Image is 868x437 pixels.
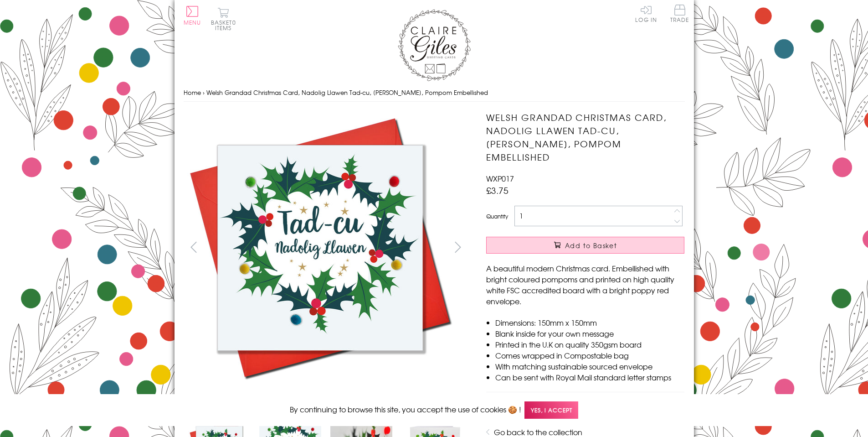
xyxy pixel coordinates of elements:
[495,361,684,372] li: With matching sustainable sourced envelope
[486,184,508,197] span: £3.75
[486,237,684,254] button: Add to Basket
[184,6,201,25] button: Menu
[495,350,684,361] li: Comes wrapped in Compostable bag
[565,241,617,250] span: Add to Basket
[495,328,684,339] li: Blank inside for your own message
[495,372,684,383] li: Can be sent with Royal Mail standard letter stamps
[486,173,514,184] span: WXP017
[468,111,741,385] img: Welsh Grandad Christmas Card, Nadolig Llawen Tad-cu, Holly, Pompom Embellished
[524,401,578,419] span: Yes, I accept
[486,111,684,163] h1: Welsh Grandad Christmas Card, Nadolig Llawen Tad-cu, [PERSON_NAME], Pompom Embellished
[203,88,205,97] span: ›
[215,18,236,32] span: 0 items
[206,88,488,97] span: Welsh Grandad Christmas Card, Nadolig Llawen Tad-cu, [PERSON_NAME], Pompom Embellished
[183,111,457,385] img: Welsh Grandad Christmas Card, Nadolig Llawen Tad-cu, Holly, Pompom Embellished
[486,212,508,220] label: Quantity
[495,317,684,328] li: Dimensions: 150mm x 150mm
[398,9,471,81] img: Claire Giles Greetings Cards
[670,5,689,24] a: Trade
[184,18,201,26] span: Menu
[486,263,684,307] p: A beautiful modern Christmas card. Embellished with bright coloured pompoms and printed on high q...
[495,339,684,350] li: Printed in the U.K on quality 350gsm board
[184,237,204,257] button: prev
[184,88,201,97] a: Home
[635,5,657,22] a: Log In
[447,237,468,257] button: next
[184,83,685,102] nav: breadcrumbs
[670,5,689,22] span: Trade
[211,7,236,31] button: Basket0 items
